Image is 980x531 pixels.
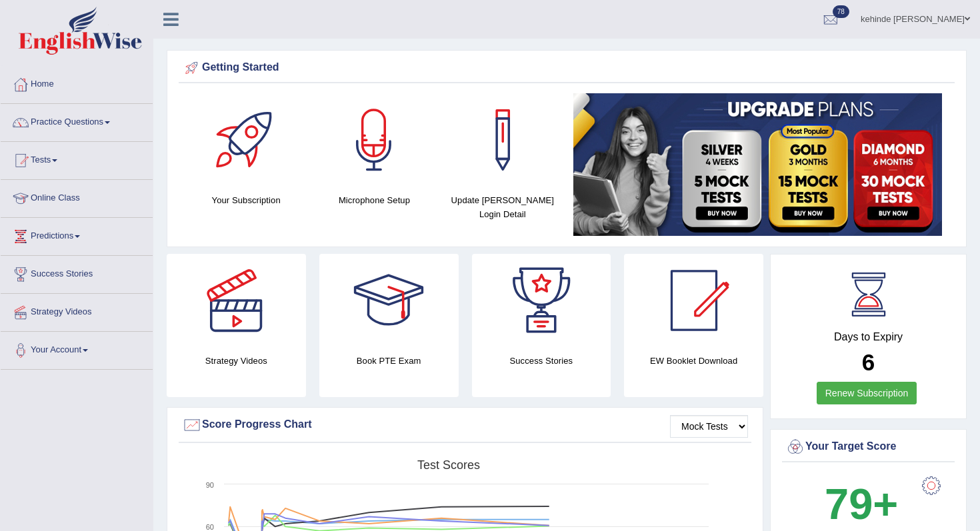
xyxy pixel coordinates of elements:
[785,331,951,343] h4: Days to Expiry
[1,104,153,137] a: Practice Questions
[862,349,875,375] b: 6
[182,58,951,78] div: Getting Started
[1,332,153,365] a: Your Account
[472,354,611,368] h4: Success Stories
[833,5,849,18] span: 78
[817,382,917,404] a: Renew Subscription
[1,294,153,327] a: Strategy Videos
[319,354,459,368] h4: Book PTE Exam
[417,458,480,472] tspan: Test scores
[1,256,153,289] a: Success Stories
[1,218,153,251] a: Predictions
[825,480,898,528] b: 79+
[1,180,153,213] a: Online Class
[206,481,214,489] text: 90
[317,193,431,207] h4: Microphone Setup
[1,66,153,99] a: Home
[182,415,748,435] div: Score Progress Chart
[445,193,560,221] h4: Update [PERSON_NAME] Login Detail
[573,93,942,236] img: small5.jpg
[785,437,951,457] div: Your Target Score
[167,354,306,368] h4: Strategy Videos
[1,142,153,175] a: Tests
[189,193,303,207] h4: Your Subscription
[206,523,214,531] text: 60
[624,354,763,368] h4: EW Booklet Download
